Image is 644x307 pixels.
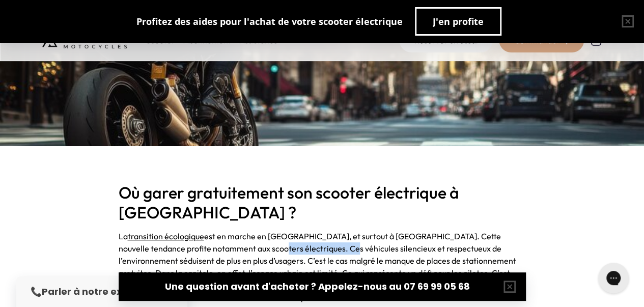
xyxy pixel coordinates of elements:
[128,231,204,241] a: transition écologique
[119,231,519,302] span: est en marche en [GEOGRAPHIC_DATA], et surtout à [GEOGRAPHIC_DATA]. Cette nouvelle tendance profi...
[119,231,128,241] span: La
[119,182,459,222] strong: Où garer gratuitement son scooter électrique à [GEOGRAPHIC_DATA] ?
[593,259,634,297] iframe: Gorgias live chat messenger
